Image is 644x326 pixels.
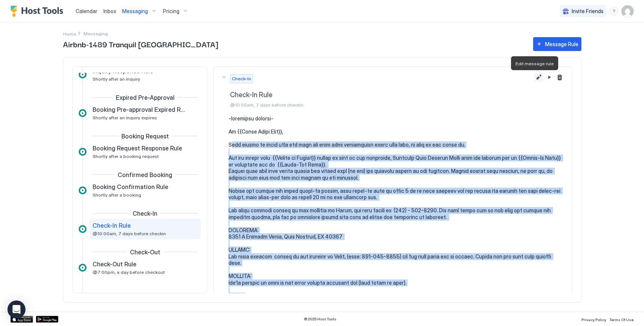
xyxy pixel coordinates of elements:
[10,316,33,323] a: App Store
[130,248,160,256] span: Check-Out
[545,40,578,48] div: Message Rule
[572,8,604,15] span: Invite Friends
[93,231,166,236] span: @10:00am, 7 days before checkin
[63,30,76,38] a: Home
[116,94,175,101] span: Expired Pre-Approval
[93,222,131,229] span: Check-In Rule
[93,153,159,159] span: Shortly after a booking request
[555,73,564,82] button: Delete message rule
[10,6,67,17] a: Host Tools Logo
[581,317,606,322] span: Privacy Policy
[545,73,554,82] button: Pause Message Rule
[103,8,116,14] span: Inbox
[118,171,172,179] span: Confirmed Booking
[76,8,97,14] span: Calendar
[581,315,606,323] a: Privacy Policy
[163,8,179,15] span: Pricing
[214,67,572,116] button: Check-InCheck-In Rule@10:00am, 7 days before checkin
[609,317,634,322] span: Terms Of Use
[76,7,97,15] a: Calendar
[230,91,564,99] span: Check-In Rule
[36,316,58,323] a: Google Play Store
[93,269,165,275] span: @7:00pm, a day before checkout
[93,76,140,82] span: Shortly after an inquiry
[84,31,108,36] span: Breadcrumb
[103,7,116,15] a: Inbox
[230,102,564,108] span: @10:00am, 7 days before checkin
[93,183,168,191] span: Booking Confirmation Rule
[93,144,182,152] span: Booking Request Response Rule
[93,192,141,198] span: Shortly after a booking
[609,315,634,323] a: Terms Of Use
[122,8,148,15] span: Messaging
[133,210,157,217] span: Check-In
[93,106,186,113] span: Booking Pre-approval Expired Rule
[534,73,543,82] button: Edit message rule
[304,317,336,321] span: © 2025 Host Tools
[622,5,634,17] div: User profile
[610,7,619,16] div: menu
[7,300,25,318] div: Open Intercom Messenger
[63,30,76,38] div: Breadcrumb
[63,38,526,50] span: Airbnb-1489 Tranquil [GEOGRAPHIC_DATA]
[533,37,581,51] button: Message Rule
[232,75,251,82] span: Check-In
[93,260,136,268] span: Check-Out Rule
[515,61,554,66] span: Edit message rule
[93,115,157,120] span: Shortly after an inquiry expires
[121,132,169,140] span: Booking Request
[63,31,76,37] span: Home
